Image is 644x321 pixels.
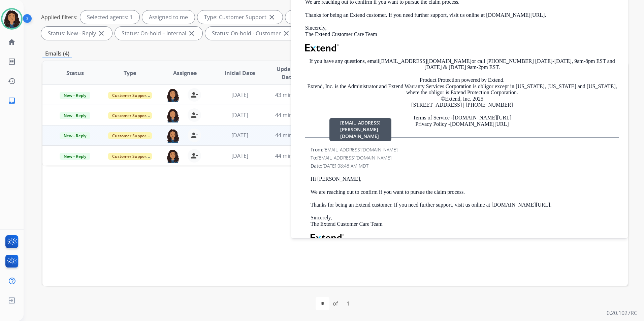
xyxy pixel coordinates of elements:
[285,10,374,24] div: Type: Shipping Protection
[225,69,255,77] span: Initial Date
[166,129,180,143] img: agent-avatar
[275,91,314,99] span: 43 minutes ago
[607,309,637,317] p: 0.20.1027RC
[231,111,248,119] span: [DATE]
[60,153,90,160] span: New - Reply
[142,10,195,24] div: Assigned to me
[323,146,397,153] span: [EMAIL_ADDRESS][DOMAIN_NAME]
[97,29,105,37] mat-icon: close
[108,132,152,139] span: Customer Support
[333,299,338,308] div: of
[231,91,248,99] span: [DATE]
[305,58,619,71] p: If you have any questions, email or call [PHONE_NUMBER] [DATE]-[DATE], 9am-8pm EST and [DATE] & [...
[317,154,391,161] span: [EMAIL_ADDRESS][DOMAIN_NAME]
[311,163,619,169] div: Date:
[305,77,619,108] p: Product Protection powered by Extend. Extend, Inc. is the Administrator and Extend Warranty Servi...
[311,154,619,161] div: To:
[8,38,16,46] mat-icon: home
[305,12,619,18] p: Thanks for being an Extend customer. If you need further support, visit us online at [DOMAIN_NAME...
[275,152,314,159] span: 44 minutes ago
[166,149,180,163] img: agent-avatar
[190,91,198,99] mat-icon: person_remove
[2,9,21,28] img: avatar
[8,58,16,66] mat-icon: list_alt
[311,234,344,241] img: Extend Logo
[311,189,619,195] p: We are reaching out to confirm if you want to pursue the claim process.
[190,152,198,160] mat-icon: person_remove
[379,58,472,64] a: [EMAIL_ADDRESS][DOMAIN_NAME]
[8,77,16,85] mat-icon: history
[329,118,391,141] span: [EMAIL_ADDRESS][PERSON_NAME][DOMAIN_NAME]
[305,44,339,51] img: Extend Logo
[124,69,136,77] span: Type
[60,112,90,119] span: New - Reply
[322,163,368,169] span: [DATE] 08:48 AM MDT
[108,153,152,160] span: Customer Support
[205,27,297,40] div: Status: On-hold - Customer
[166,108,180,122] img: agent-avatar
[282,29,290,37] mat-icon: close
[273,65,303,81] span: Updated Date
[190,111,198,119] mat-icon: person_remove
[305,25,619,37] p: Sincerely, The Extend Customer Care Team
[341,297,355,310] div: 1
[190,131,198,139] mat-icon: person_remove
[311,146,619,153] div: From:
[450,121,509,127] a: [DOMAIN_NAME][URL]
[231,132,248,139] span: [DATE]
[453,115,511,120] a: [DOMAIN_NAME][URL]
[108,92,152,99] span: Customer Support
[305,115,619,127] p: Terms of Service - Privacy Policy -
[166,88,180,102] img: agent-avatar
[275,132,314,139] span: 44 minutes ago
[173,69,197,77] span: Assignee
[41,27,112,40] div: Status: New - Reply
[311,176,619,182] p: Hi [PERSON_NAME],
[231,152,248,159] span: [DATE]
[66,69,84,77] span: Status
[8,97,16,105] mat-icon: inbox
[60,92,90,99] span: New - Reply
[311,215,619,227] p: Sincerely, The Extend Customer Care Team
[80,10,139,24] div: Selected agents: 1
[268,13,276,21] mat-icon: close
[115,27,202,40] div: Status: On-hold – Internal
[197,10,283,24] div: Type: Customer Support
[42,49,72,58] p: Emails (4)
[41,13,77,21] p: Applied filters:
[275,111,314,119] span: 44 minutes ago
[311,202,619,208] p: Thanks for being an Extend customer. If you need further support, visit us online at [DOMAIN_NAME...
[188,29,196,37] mat-icon: close
[60,132,90,139] span: New - Reply
[108,112,152,119] span: Customer Support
